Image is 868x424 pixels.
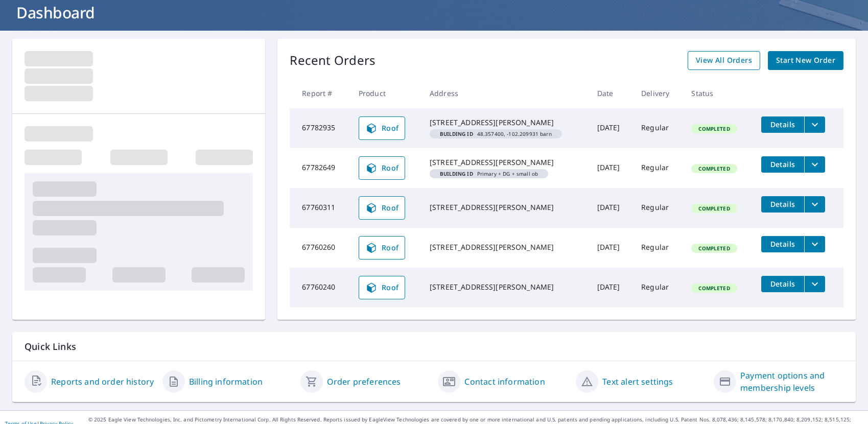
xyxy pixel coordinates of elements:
[633,268,683,308] td: Regular
[51,375,154,388] a: Reports and order history
[633,148,683,188] td: Regular
[365,242,399,254] span: Roof
[359,196,406,220] a: Roof
[776,54,835,67] span: Start New Order
[365,122,399,134] span: Roof
[290,108,350,148] td: 67782935
[692,205,736,212] span: Completed
[430,242,580,252] div: [STREET_ADDRESS][PERSON_NAME]
[440,171,473,176] em: Building ID
[189,375,263,388] a: Billing information
[290,51,376,70] p: Recent Orders
[692,125,736,132] span: Completed
[464,375,545,388] a: Contact information
[290,188,350,228] td: 67760311
[767,120,798,129] span: Details
[290,268,350,308] td: 67760240
[359,276,406,299] a: Roof
[804,236,825,252] button: filesDropdownBtn-67760260
[589,148,634,188] td: [DATE]
[589,78,634,108] th: Date
[692,245,736,252] span: Completed
[365,202,399,214] span: Roof
[768,51,843,70] a: Start New Order
[589,228,634,268] td: [DATE]
[430,117,580,128] div: [STREET_ADDRESS][PERSON_NAME]
[767,199,798,209] span: Details
[421,78,589,108] th: Address
[761,156,804,173] button: detailsBtn-67782649
[430,157,580,168] div: [STREET_ADDRESS][PERSON_NAME]
[804,156,825,173] button: filesDropdownBtn-67782649
[365,162,399,174] span: Roof
[767,159,798,169] span: Details
[350,78,421,108] th: Product
[761,236,804,252] button: detailsBtn-67760260
[633,108,683,148] td: Regular
[359,116,406,140] a: Roof
[359,156,406,180] a: Roof
[290,148,350,188] td: 67782649
[692,165,736,172] span: Completed
[767,239,798,249] span: Details
[359,236,406,260] a: Roof
[589,268,634,308] td: [DATE]
[434,131,558,136] span: 48.357400, -102.209931 barn
[589,108,634,148] td: [DATE]
[430,282,580,292] div: [STREET_ADDRESS][PERSON_NAME]
[692,285,736,292] span: Completed
[290,78,350,108] th: Report #
[12,2,856,23] h1: Dashboard
[589,188,634,228] td: [DATE]
[804,196,825,213] button: filesDropdownBtn-67760311
[25,340,843,353] p: Quick Links
[602,375,673,388] a: Text alert settings
[327,375,401,388] a: Order preferences
[683,78,753,108] th: Status
[365,281,399,294] span: Roof
[633,78,683,108] th: Delivery
[761,196,804,213] button: detailsBtn-67760311
[767,279,798,289] span: Details
[633,228,683,268] td: Regular
[740,369,843,394] a: Payment options and membership levels
[440,131,473,136] em: Building ID
[804,116,825,133] button: filesDropdownBtn-67782935
[761,116,804,133] button: detailsBtn-67782935
[633,188,683,228] td: Regular
[688,51,760,70] a: View All Orders
[761,276,804,292] button: detailsBtn-67760240
[696,54,752,67] span: View All Orders
[434,171,544,176] span: Primary + DG + small ob
[804,276,825,292] button: filesDropdownBtn-67760240
[290,228,350,268] td: 67760260
[430,202,580,213] div: [STREET_ADDRESS][PERSON_NAME]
